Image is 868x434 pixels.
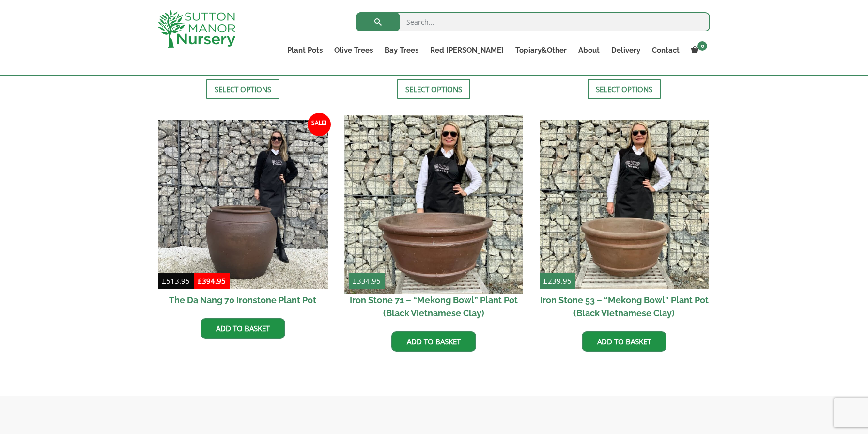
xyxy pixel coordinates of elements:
a: Olive Trees [328,44,379,57]
bdi: 513.95 [162,276,190,286]
a: £239.95 Iron Stone 53 – “Mekong Bowl” Plant Pot (Black Vietnamese Clay) [540,120,710,325]
a: About [573,44,605,57]
span: 0 [697,41,707,51]
img: Iron Stone 53 - "Mekong Bowl" Plant Pot (Black Vietnamese Clay) [540,120,710,290]
h2: The Da Nang 70 Ironstone Plant Pot [158,289,328,311]
a: Select options for “The Hoi An Iron Stone Plant Pots” [397,79,470,99]
bdi: 394.95 [198,276,226,286]
input: Search... [356,12,710,31]
a: Red [PERSON_NAME] [424,44,510,57]
img: The Da Nang 70 Ironstone Plant Pot [158,120,328,290]
a: Sale! The Da Nang 70 Ironstone Plant Pot [158,120,328,311]
a: Add to basket: “Iron Stone 53 - "Mekong Bowl" Plant Pot (Black Vietnamese Clay)” [582,331,666,352]
a: Select options for “The Mui Ne Iron Stone Plant Pots” [588,79,661,99]
h2: Iron Stone 53 – “Mekong Bowl” Plant Pot (Black Vietnamese Clay) [540,289,710,324]
h2: Iron Stone 71 – “Mekong Bowl” Plant Pot (Black Vietnamese Clay) [349,289,519,324]
a: £334.95 Iron Stone 71 – “Mekong Bowl” Plant Pot (Black Vietnamese Clay) [349,120,519,325]
span: £ [543,276,548,286]
a: Add to basket: “The Da Nang 70 Ironstone Plant Pot” [201,318,285,339]
a: 0 [685,44,710,57]
a: Delivery [605,44,646,57]
a: Select options for “The Ha Long Bay Iron Stone Plant Pots” [206,79,279,99]
bdi: 334.95 [353,276,381,286]
a: Contact [646,44,685,57]
a: Bay Trees [379,44,424,57]
a: Add to basket: “Iron Stone 71 - "Mekong Bowl" Plant Pot (Black Vietnamese Clay)” [391,331,476,352]
img: Iron Stone 71 - "Mekong Bowl" Plant Pot (Black Vietnamese Clay) [344,115,523,294]
a: Plant Pots [281,44,328,57]
img: logo [158,10,235,48]
span: £ [353,276,357,286]
span: Sale! [308,113,331,136]
span: £ [198,276,202,286]
span: £ [162,276,166,286]
bdi: 239.95 [543,276,572,286]
a: Topiary&Other [510,44,573,57]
